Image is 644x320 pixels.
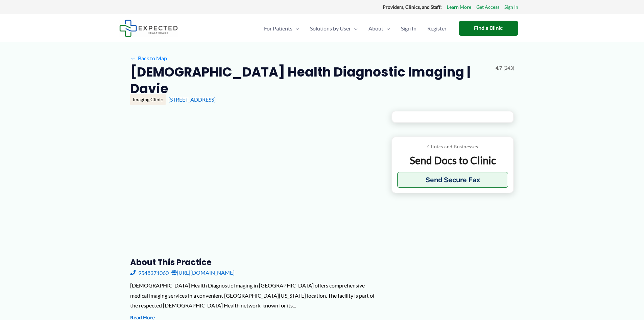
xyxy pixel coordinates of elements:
div: Imaging Clinic [130,94,166,105]
a: Solutions by UserMenu Toggle [305,17,363,40]
a: Get Access [476,3,499,12]
span: Menu Toggle [292,17,299,40]
div: [DEMOGRAPHIC_DATA] Health Diagnostic Imaging in [GEOGRAPHIC_DATA] offers comprehensive medical im... [130,280,381,311]
span: ← [130,55,137,61]
a: AboutMenu Toggle [363,17,396,40]
strong: Providers, Clinics, and Staff: [383,4,442,10]
a: Learn More [447,3,471,12]
span: 4.7 [496,64,502,72]
span: For Patients [264,17,292,40]
span: Menu Toggle [351,17,358,40]
a: [STREET_ADDRESS] [168,96,216,103]
span: Menu Toggle [383,17,390,40]
a: Find a Clinic [459,21,518,36]
a: 9548371060 [130,268,169,278]
span: Solutions by User [310,17,351,40]
a: Sign In [504,3,518,12]
p: Clinics and Businesses [397,142,508,151]
a: [URL][DOMAIN_NAME] [171,268,235,278]
span: Register [427,17,447,40]
h2: [DEMOGRAPHIC_DATA] Health Diagnostic Imaging | Davie [130,64,490,97]
img: Expected Healthcare Logo - side, dark font, small [119,20,178,37]
button: Send Secure Fax [397,172,508,188]
a: Sign In [396,17,422,40]
a: Register [422,17,452,40]
a: For PatientsMenu Toggle [259,17,305,40]
a: ←Back to Map [130,53,167,63]
h3: About this practice [130,257,381,268]
p: Send Docs to Clinic [397,154,508,167]
nav: Primary Site Navigation [259,17,452,40]
span: Sign In [401,17,416,40]
span: About [368,17,383,40]
span: (243) [503,64,514,72]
